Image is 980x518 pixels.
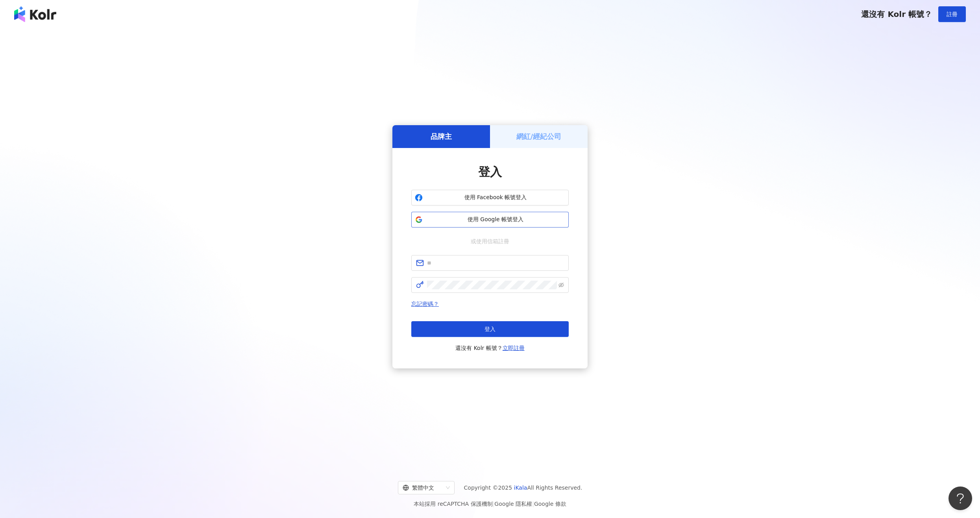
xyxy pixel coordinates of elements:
[493,501,495,507] span: |
[455,343,525,353] span: 還沒有 Kolr 帳號？
[484,326,496,332] span: 登入
[938,6,966,22] button: 註冊
[414,499,566,509] span: 本站採用 reCAPTCHA 保護機制
[465,237,515,246] span: 或使用信箱註冊
[411,321,569,337] button: 登入
[947,11,958,17] span: 註冊
[411,301,439,307] a: 忘記密碼？
[494,501,532,507] a: Google 隱私權
[464,483,582,492] span: Copyright © 2025 All Rights Reserved.
[426,216,565,224] span: 使用 Google 帳號登入
[431,131,452,141] h5: 品牌主
[516,131,562,141] h5: 網紅/經紀公司
[503,345,525,351] a: 立即註冊
[426,194,565,202] span: 使用 Facebook 帳號登入
[949,487,972,510] iframe: Help Scout Beacon - Open
[478,165,502,179] span: 登入
[411,212,569,228] button: 使用 Google 帳號登入
[558,282,564,288] span: eye-invisible
[861,9,932,19] span: 還沒有 Kolr 帳號？
[14,6,56,22] img: logo
[534,501,566,507] a: Google 條款
[411,190,569,205] button: 使用 Facebook 帳號登入
[532,501,534,507] span: |
[403,481,443,494] div: 繁體中文
[514,485,527,491] a: iKala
